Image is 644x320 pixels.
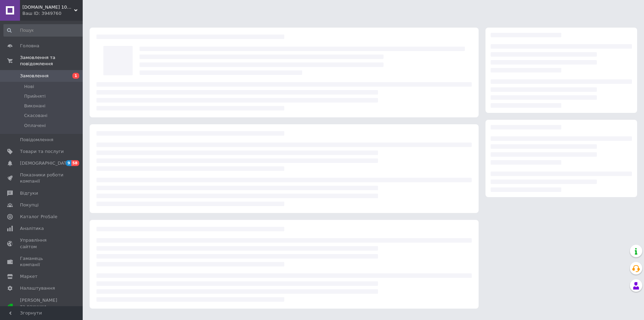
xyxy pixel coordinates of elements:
[24,113,48,119] span: Скасовані
[20,137,53,143] span: Повідомлення
[20,273,38,280] span: Маркет
[20,43,39,49] span: Головна
[3,24,85,37] input: Пошук
[20,202,39,208] span: Покупці
[24,84,34,90] span: Нові
[24,123,46,129] span: Оплачені
[24,93,45,99] span: Прийняті
[20,190,38,196] span: Відгуки
[20,160,71,166] span: [DEMOGRAPHIC_DATA]
[20,285,55,291] span: Налаштування
[20,55,83,67] span: Замовлення та повідомлення
[20,255,64,268] span: Гаманець компанії
[22,4,74,10] span: Blessed-Magazin.com.ua 100% ЯКІСТЬ
[24,103,45,109] span: Виконані
[72,73,79,79] span: 1
[20,214,57,220] span: Каталог ProSale
[20,225,44,232] span: Аналітика
[20,237,64,250] span: Управління сайтом
[20,73,49,79] span: Замовлення
[20,172,64,184] span: Показники роботи компанії
[22,10,83,17] div: Ваш ID: 3949760
[20,148,64,155] span: Товари та послуги
[66,160,71,166] span: 9
[71,160,79,166] span: 58
[20,297,64,316] span: [PERSON_NAME] та рахунки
